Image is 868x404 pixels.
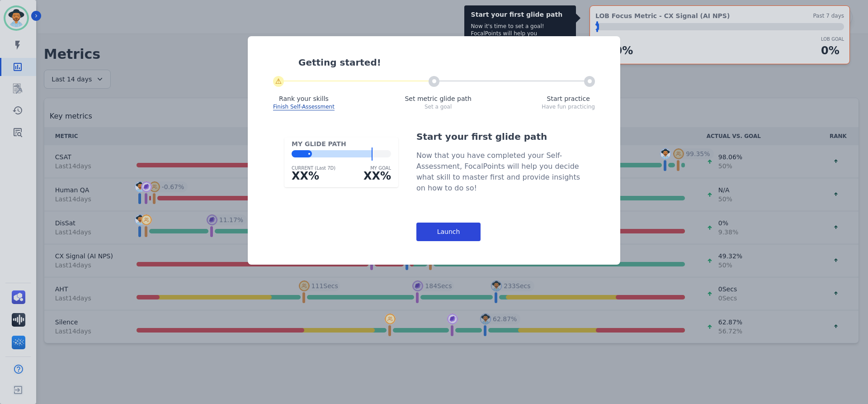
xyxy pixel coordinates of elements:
[416,150,584,194] div: Now that you have completed your Self-Assessment, FocalPoints will help you decide what skill to ...
[298,56,595,69] div: Getting started!
[416,223,481,241] div: Launch
[542,94,595,103] div: Start practice
[273,76,284,87] div: ⚠
[416,130,584,143] div: Start your first glide path
[292,169,335,183] div: XX%
[405,103,471,110] div: Set a goal
[292,165,335,171] div: CURRENT (Last 7D)
[542,103,595,110] div: Have fun practicing
[273,104,335,110] span: Finish Self-Assessment
[292,139,391,148] div: MY GLIDE PATH
[363,165,391,171] div: MY GOAL
[273,94,335,103] div: Rank your skills
[405,94,471,103] div: Set metric glide path
[363,169,391,183] div: XX%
